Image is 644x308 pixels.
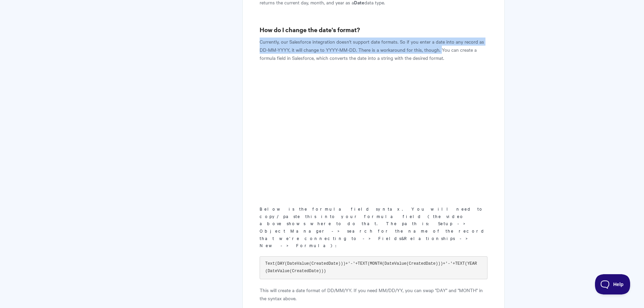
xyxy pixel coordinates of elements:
[260,38,487,62] p: Currently, our Salesforce integration doesn't support date formats. So if you enter a date into a...
[260,256,487,279] pre: Text(DAY(DateValue(CreatedDate)))+'-'+TEXT(MONTH(DateValue(CreatedDate)))+'-'+TEXT(YEAR(DateValue...
[260,205,487,249] div: Below is the formula field syntax. You will need to copy/paste this into your formula field (the ...
[595,274,630,294] iframe: Toggle Customer Support
[260,25,487,34] h3: How do I change the date's format?
[260,286,487,302] p: This will create a date format of DD/MM/YY. If you need MM/DD/YY, you can swap "DAY" and "MONTH" ...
